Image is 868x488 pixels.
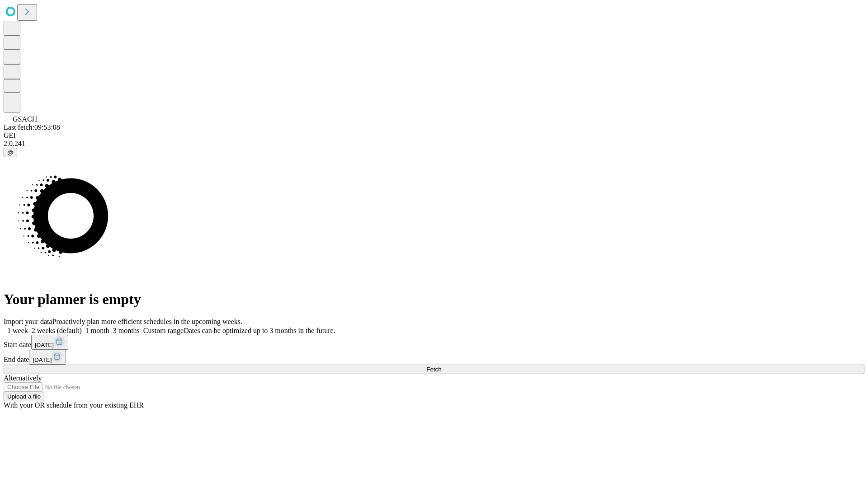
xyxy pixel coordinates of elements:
[4,291,864,308] h1: Your planner is empty
[7,149,14,156] span: @
[4,140,864,148] div: 2.0.241
[13,115,37,123] span: GSACH
[29,350,66,365] button: [DATE]
[184,327,335,334] span: Dates can be optimized up to 3 months in the future.
[52,318,242,325] span: Proactively plan more efficient schedules in the upcoming weeks.
[31,335,68,350] button: [DATE]
[4,131,864,140] div: GEI
[4,350,864,365] div: End date
[143,327,184,334] span: Custom range
[4,392,44,401] button: Upload a file
[4,374,42,382] span: Alternatively
[4,123,60,131] span: Last fetch: 09:53:08
[32,327,82,334] span: 2 weeks (default)
[7,327,28,334] span: 1 week
[113,327,140,334] span: 3 months
[33,357,52,363] span: [DATE]
[4,148,17,157] button: @
[35,342,54,348] span: [DATE]
[85,327,109,334] span: 1 month
[4,401,144,409] span: With your OR schedule from your existing EHR
[426,366,441,373] span: Fetch
[4,365,864,374] button: Fetch
[4,335,864,350] div: Start date
[4,318,52,325] span: Import your data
